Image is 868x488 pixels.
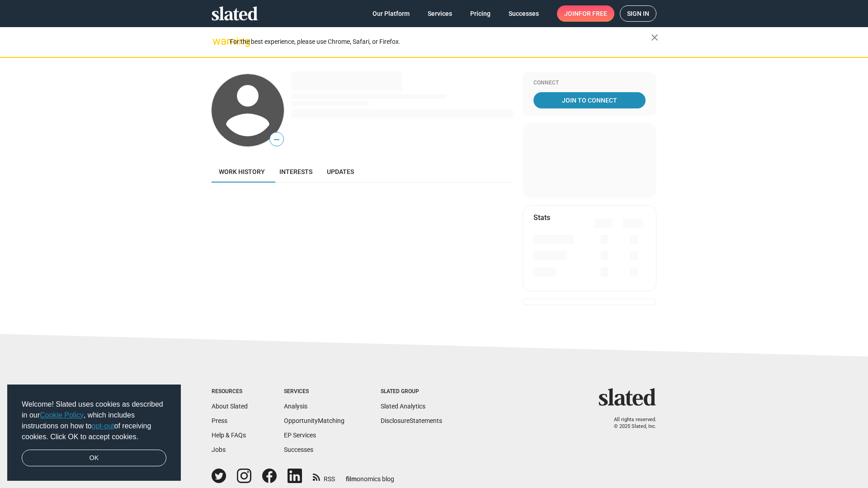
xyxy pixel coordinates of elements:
[604,417,656,430] p: All rights reserved. © 2025 Slated, Inc.
[346,475,357,483] span: film
[649,32,660,43] mat-icon: close
[92,422,114,430] a: opt-out
[533,213,550,222] mat-card-title: Stats
[381,403,425,410] a: Slated Analytics
[270,134,283,145] span: —
[7,385,181,481] div: cookieconsent
[320,161,361,183] a: Updates
[230,36,651,48] div: For the best experience, please use Chrome, Safari, or Firefox.
[279,168,312,175] span: Interests
[463,5,498,22] a: Pricing
[557,5,614,22] a: Joinfor free
[212,446,226,453] a: Jobs
[381,388,442,395] div: Slated Group
[313,469,335,483] a: RSS
[365,5,417,22] a: Our Platform
[470,5,491,22] span: Pricing
[509,5,539,22] span: Successes
[428,5,452,22] span: Services
[346,468,394,483] a: filmonomics blog
[22,450,166,467] a: dismiss cookie message
[219,168,265,175] span: Work history
[284,403,307,410] a: Analysis
[533,80,646,87] div: Connect
[327,168,354,175] span: Updates
[212,36,223,47] mat-icon: warning
[420,5,459,22] a: Services
[212,403,248,410] a: About Slated
[40,411,84,419] a: Cookie Policy
[535,92,644,108] span: Join To Connect
[284,417,344,424] a: OpportunityMatching
[501,5,546,22] a: Successes
[284,388,344,395] div: Services
[533,92,646,108] a: Join To Connect
[212,388,248,395] div: Resources
[381,417,442,424] a: DisclosureStatements
[564,5,607,22] span: Join
[272,161,320,183] a: Interests
[284,432,316,439] a: EP Services
[212,417,227,424] a: Press
[627,6,649,21] span: Sign in
[373,5,410,22] span: Our Platform
[212,432,246,439] a: Help & FAQs
[620,5,656,22] a: Sign in
[212,161,272,183] a: Work history
[284,446,313,453] a: Successes
[22,399,166,442] span: Welcome! Slated uses cookies as described in our , which includes instructions on how to of recei...
[579,5,607,22] span: for free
